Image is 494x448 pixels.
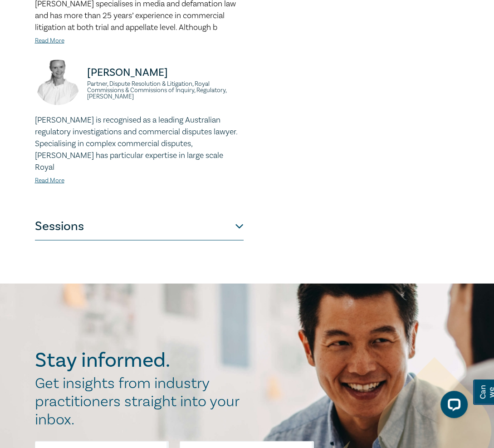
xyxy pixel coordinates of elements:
[35,37,64,45] a: Read More
[35,213,244,241] button: Sessions
[35,60,80,105] img: https://s3.ap-southeast-2.amazonaws.com/leo-cussen-store-production-content/Contacts/Alexandra%20...
[433,387,471,425] iframe: LiveChat chat widget
[87,65,244,80] p: [PERSON_NAME]
[35,114,244,173] p: [PERSON_NAME] is recognised as a leading Australian regulatory investigations and commercial disp...
[35,349,249,372] h2: Stay informed.
[35,374,249,429] h2: Get insights from industry practitioners straight into your inbox.
[87,81,244,100] small: Partner, Dispute Resolution & Litigation, Royal Commissions & Commissions of Inquiry, Regulatory,...
[35,177,64,185] a: Read More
